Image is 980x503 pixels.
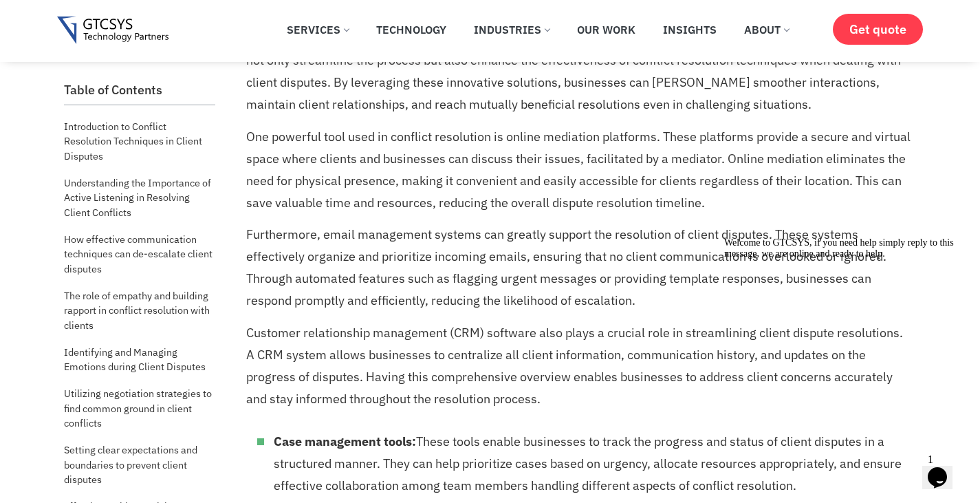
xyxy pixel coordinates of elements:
[64,341,215,378] a: Identifying and Managing Emotions during Client Disputes
[849,22,906,36] span: Get quote
[366,14,457,45] a: Technology
[922,448,966,489] iframe: chat widget
[64,83,215,98] h2: Table of Contents
[567,14,646,45] a: Our Work
[57,17,169,45] img: Gtcsys logo
[274,431,913,497] li: These tools enable businesses to track the progress and status of client disputes in a structured...
[64,228,215,280] a: How effective communication techniques can de-escalate client disputes
[734,14,799,45] a: About
[64,383,215,434] a: Utilizing negotiation strategies to find common ground in client conflicts
[64,116,215,167] a: Introduction to Conflict Resolution Techniques in Client Disputes
[246,224,913,312] p: Furthermore, email management systems can greatly support the resolution of client disputes. Thes...
[276,14,359,45] a: Services
[6,6,253,28] div: Welcome to GTCSYS, if you need help simply reply to this message, we are online and ready to help.
[719,232,966,441] iframe: chat widget
[64,439,215,491] a: Setting clear expectations and boundaries to prevent client disputes
[246,322,913,410] p: Customer relationship management (CRM) software also plays a crucial role in streamlining client ...
[246,126,913,214] p: One powerful tool used in conflict resolution is online mediation platforms. These platforms prov...
[64,172,215,224] a: Understanding the Importance of Active Listening in Resolving Client Conflicts
[64,285,215,336] a: The role of empathy and building rapport in conflict resolution with clients
[246,28,913,116] p: In [DATE] digital age, advanced tools and technologies have revolutionized the way conflicts are ...
[833,14,923,45] a: Get quote
[653,14,727,45] a: Insights
[464,14,560,45] a: Industries
[274,434,416,449] strong: Case management tools:
[6,6,235,27] span: Welcome to GTCSYS, if you need help simply reply to this message, we are online and ready to help.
